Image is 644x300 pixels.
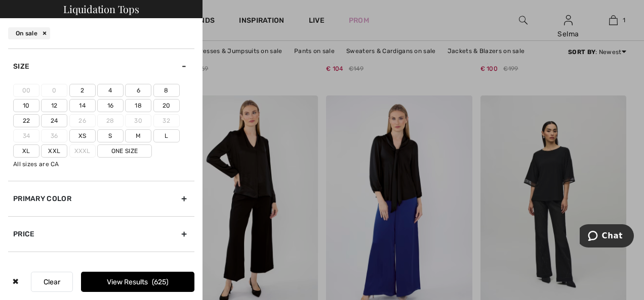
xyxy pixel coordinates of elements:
[41,129,67,142] label: 36
[125,129,151,142] label: M
[41,99,67,112] label: 12
[153,99,180,112] label: 20
[69,129,96,142] label: Xs
[8,48,194,84] div: Size
[31,272,73,292] button: Clear
[13,144,39,158] label: Xl
[153,129,180,142] label: L
[13,84,39,97] label: 00
[41,84,67,97] label: 0
[97,99,124,112] label: 16
[69,114,96,127] label: 26
[8,27,50,39] div: On sale
[97,114,124,127] label: 28
[125,84,151,97] label: 6
[153,84,180,97] label: 8
[152,278,169,286] span: 625
[13,160,194,169] div: All sizes are CA
[8,181,194,216] div: Primary Color
[8,272,23,292] div: ✖
[125,99,151,112] label: 18
[69,84,96,97] label: 2
[69,144,96,158] label: Xxxl
[69,99,96,112] label: 14
[97,129,124,142] label: S
[81,272,194,292] button: View Results625
[13,114,39,127] label: 22
[41,114,67,127] label: 24
[97,144,152,158] label: One Size
[97,84,124,97] label: 4
[8,216,194,252] div: Price
[580,224,634,249] iframe: Opens a widget where you can chat to one of our agents
[8,252,194,287] div: Sale
[13,99,39,112] label: 10
[153,114,180,127] label: 32
[125,114,151,127] label: 30
[13,129,39,142] label: 34
[41,144,67,158] label: Xxl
